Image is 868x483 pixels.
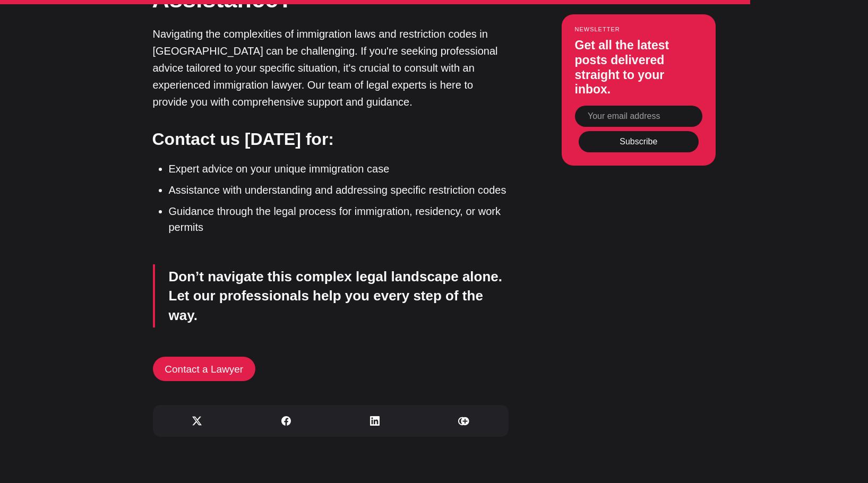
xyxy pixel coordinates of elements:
[153,357,255,381] a: Contact a Lawyer
[169,267,509,325] p: Don’t navigate this complex legal landscape alone. Let our professionals help you every step of t...
[152,130,334,149] strong: Contact us [DATE] for:
[575,38,702,97] h3: Get all the latest posts delivered straight to your inbox.
[419,405,509,437] a: Copy link
[169,203,509,235] li: Guidance through the legal process for immigration, residency, or work permits
[153,405,242,437] a: Share on X
[242,405,331,437] a: Share on Facebook
[153,25,509,110] p: Navigating the complexities of immigration laws and restriction codes in [GEOGRAPHIC_DATA] can be...
[575,106,702,127] input: Your email address
[579,131,699,152] button: Subscribe
[169,161,509,177] li: Expert advice on your unique immigration case
[331,405,420,437] a: Share on Linkedin
[169,182,509,198] li: Assistance with understanding and addressing specific restriction codes
[575,26,702,32] small: Newsletter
